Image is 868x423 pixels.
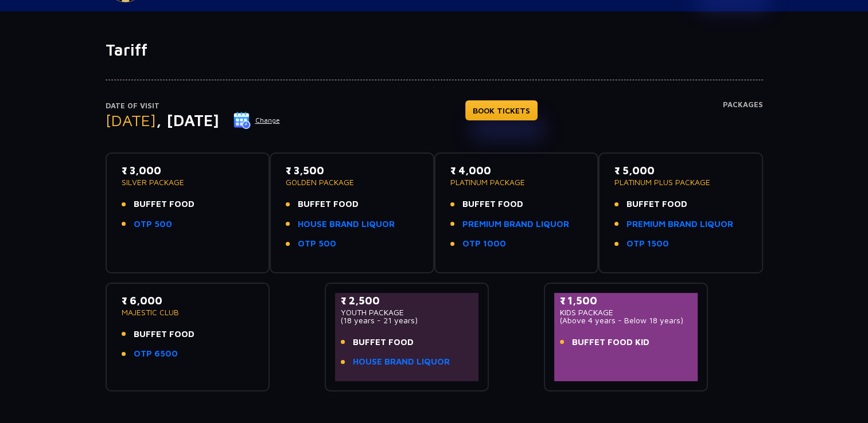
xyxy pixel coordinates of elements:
[134,328,194,341] span: BUFFET FOOD
[106,100,281,112] p: Date of Visit
[122,163,254,178] p: ₹ 3,000
[341,293,473,308] p: ₹ 2,500
[450,178,583,186] p: PLATINUM PACKAGE
[353,355,450,369] a: HOUSE BRAND LIQUOR
[233,111,281,130] button: Change
[298,237,336,250] a: OTP 500
[626,237,669,250] a: OTP 1500
[560,316,692,324] p: (Above 4 years - Below 18 years)
[572,336,649,349] span: BUFFET FOOD KID
[298,198,359,211] span: BUFFET FOOD
[450,163,583,178] p: ₹ 4,000
[286,163,418,178] p: ₹ 3,500
[560,308,692,316] p: KIDS PACKAGE
[723,100,763,142] h4: Packages
[462,198,523,211] span: BUFFET FOOD
[134,347,178,361] a: OTP 6500
[614,163,747,178] p: ₹ 5,000
[353,336,414,349] span: BUFFET FOOD
[122,308,254,316] p: MAJESTIC CLUB
[106,40,763,60] h1: Tariff
[122,293,254,308] p: ₹ 6,000
[465,100,538,120] a: BOOK TICKETS
[134,198,194,211] span: BUFFET FOOD
[106,111,156,130] span: [DATE]
[462,218,569,231] a: PREMIUM BRAND LIQUOR
[134,218,172,231] a: OTP 500
[122,178,254,186] p: SILVER PACKAGE
[286,178,418,186] p: GOLDEN PACKAGE
[298,218,395,231] a: HOUSE BRAND LIQUOR
[462,237,506,250] a: OTP 1000
[341,308,473,316] p: YOUTH PACKAGE
[614,178,747,186] p: PLATINUM PLUS PACKAGE
[560,293,692,308] p: ₹ 1,500
[156,111,219,130] span: , [DATE]
[341,316,473,324] p: (18 years - 21 years)
[626,198,687,211] span: BUFFET FOOD
[626,218,733,231] a: PREMIUM BRAND LIQUOR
